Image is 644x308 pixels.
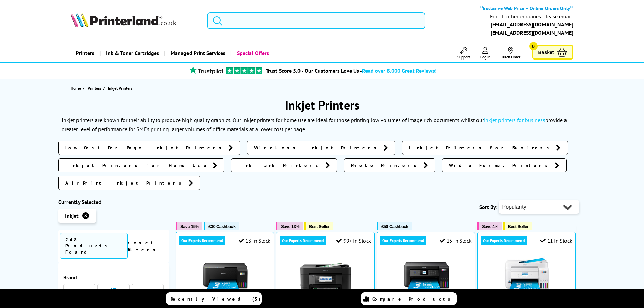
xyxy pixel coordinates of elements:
[106,45,159,62] span: Ink & Toner Cartridges
[538,48,554,57] span: Basket
[231,158,337,172] a: Ink Tank Printers
[380,236,426,245] div: Our Experts Recommend
[176,222,202,230] button: Save 15%
[71,85,83,92] a: Home
[65,180,185,186] span: AirPrint Inkjet Printers
[254,144,380,151] span: Wireless Inkjet Printers
[501,256,552,307] img: Epson EcoTank ET-4856
[508,224,529,229] span: Best Seller
[58,141,240,155] a: Low Cost Per Page Inkjet Printers
[449,162,551,169] span: Wide Format Printers
[230,45,274,62] a: Special Offers
[336,237,371,244] div: 99+ In Stock
[266,67,437,74] a: Trust Score 5.0 - Our Customers Love Us -Read over 8,000 Great Reviews!
[137,288,158,296] a: Canon
[300,256,351,307] img: Epson WorkForce Pro WF-4820DWF
[58,158,224,172] a: Inkjet Printers for Home Use
[208,224,235,229] span: £30 Cashback
[226,67,262,74] img: trustpilot rating
[490,13,573,20] div: For all other enquiries please email:
[71,45,99,62] a: Printers
[477,222,502,230] button: Save 4%
[402,141,568,155] a: Inkjet Printers for Business
[281,224,299,229] span: Save 13%
[503,222,532,230] button: Best Seller
[501,47,520,60] a: Track Order
[480,47,491,60] a: Log In
[440,237,471,244] div: 15 In Stock
[65,162,209,169] span: Inkjet Printers for Home Use
[247,141,395,155] a: Wireless Inkjet Printers
[200,256,250,307] img: Epson EcoTank ET-2862
[377,222,412,230] button: £50 Cashback
[88,85,103,92] a: Printers
[65,144,225,151] span: Low Cost Per Page Inkjet Printers
[186,66,226,74] img: trustpilot rating
[65,212,79,219] span: Inkjet
[481,236,527,245] div: Our Experts Recommend
[58,176,200,190] a: AirPrint Inkjet Printers
[58,198,169,205] div: Currently Selected
[71,13,199,29] a: Printerland Logo
[491,21,573,28] a: [EMAIL_ADDRESS][DOMAIN_NAME]
[491,29,573,36] a: [EMAIL_ADDRESS][DOMAIN_NAME]
[71,13,176,27] img: Printerland Logo
[480,54,491,60] span: Log In
[109,288,118,296] img: HP
[69,288,89,296] a: Epson
[166,292,262,305] a: Recently Viewed (5)
[482,224,498,229] span: Save 4%
[304,222,333,230] button: Best Seller
[103,288,124,296] a: HP
[480,5,573,11] b: **Exclusive Web Price – Online Orders Only**
[381,224,408,229] span: £50 Cashback
[484,117,545,123] a: inkjet printers for business
[532,45,574,60] a: Basket 0
[457,54,470,60] span: Support
[180,224,199,229] span: Save 15%
[164,45,230,62] a: Managed Print Services
[344,158,435,172] a: Photo Printers
[99,45,164,62] a: Ink & Toner Cartridges
[88,85,101,92] span: Printers
[361,292,457,305] a: Compare Products
[171,296,261,302] span: Recently Viewed (5)
[280,236,326,245] div: Our Experts Recommend
[457,47,470,60] a: Support
[63,274,164,281] span: Brand
[179,236,225,245] div: Our Experts Recommend
[309,224,330,229] span: Best Seller
[362,67,437,74] span: Read over 8,000 Great Reviews!
[479,204,497,210] span: Sort By:
[276,222,303,230] button: Save 13%
[62,117,567,133] p: Inkjet printers are known for their ability to produce high quality graphics. Our Inkjet printers...
[58,97,586,113] h1: Inkjet Printers
[238,162,322,169] span: Ink Tank Printers
[239,237,270,244] div: 13 In Stock
[204,222,239,230] button: £30 Cashback
[60,233,128,259] span: 248 Products Found
[351,162,420,169] span: Photo Printers
[409,144,553,151] span: Inkjet Printers for Business
[540,237,572,244] div: 11 In Stock
[108,86,132,91] span: Inkjet Printers
[529,42,538,50] span: 0
[372,296,454,302] span: Compare Products
[128,240,159,253] a: reset filters
[442,158,567,172] a: Wide Format Printers
[401,256,451,307] img: Epson EcoTank ET-2851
